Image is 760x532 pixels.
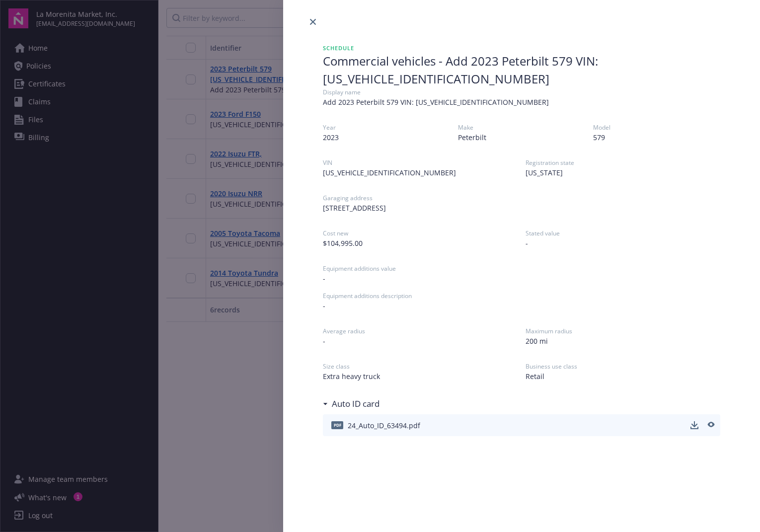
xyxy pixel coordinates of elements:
span: 2023 [323,132,450,143]
span: $104,995.00 [323,238,518,248]
span: pdf [331,421,343,429]
span: 200 mi [526,336,720,346]
span: Extra heavy truck [323,371,518,381]
span: Equipment additions description [323,292,720,301]
div: Auto ID card [323,397,380,410]
span: Cost new [323,229,518,238]
span: - [323,336,518,346]
span: VIN [323,158,518,167]
span: Stated value [526,229,720,238]
a: preview [704,419,716,431]
span: - [323,273,720,284]
span: Retail [526,371,720,381]
span: - [526,238,720,248]
a: download [688,419,700,431]
span: Model [593,123,720,132]
span: Maximum radius [526,327,720,336]
span: Make [458,123,585,132]
span: Year [323,123,450,132]
span: Average radius [323,327,518,336]
span: 24_Auto_ID_63494.pdf [348,420,420,431]
span: Add 2023 Peterbilt 579 VIN: [US_VEHICLE_IDENTIFICATION_NUMBER] [323,97,720,107]
span: Peterbilt [458,132,585,143]
span: [US_STATE] [526,167,720,178]
span: - [323,301,720,311]
span: 579 [593,132,720,143]
span: Equipment additions value [323,264,720,273]
span: Schedule [323,44,720,52]
span: Display name [323,88,720,97]
span: Commercial vehicles - Add 2023 Peterbilt 579 VIN: [US_VEHICLE_IDENTIFICATION_NUMBER] [323,52,720,88]
span: Size class [323,362,518,371]
span: Registration state [526,158,720,167]
span: Garaging address [323,194,720,203]
a: close [307,16,319,28]
h3: Auto ID card [332,397,380,410]
span: Business use class [526,362,720,371]
span: [US_VEHICLE_IDENTIFICATION_NUMBER] [323,167,518,178]
span: [STREET_ADDRESS] [323,203,720,213]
